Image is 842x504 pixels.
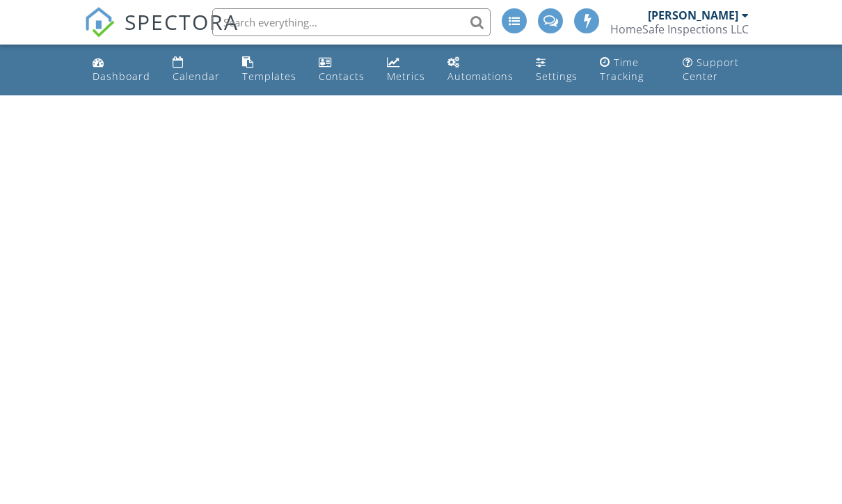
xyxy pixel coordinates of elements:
a: Calendar [167,50,225,90]
div: Contacts [319,70,365,83]
div: Dashboard [93,70,150,83]
img: The Best Home Inspection Software - Spectora [84,7,115,38]
a: Support Center [677,50,755,90]
a: Metrics [381,50,431,90]
div: [PERSON_NAME] [648,8,738,22]
div: Metrics [387,70,425,83]
a: Automations (Advanced) [442,50,519,90]
div: HomeSafe Inspections LLC [610,22,749,36]
div: Time Tracking [600,56,644,83]
div: Calendar [173,70,220,83]
div: Templates [242,70,296,83]
div: Settings [536,70,578,83]
div: Automations [447,70,514,83]
a: Contacts [313,50,370,90]
span: SPECTORA [125,7,239,36]
a: Dashboard [87,50,156,90]
div: Support Center [683,56,739,83]
input: Search everything... [212,8,491,36]
a: SPECTORA [84,19,239,48]
a: Time Tracking [594,50,666,90]
a: Settings [530,50,583,90]
a: Templates [237,50,302,90]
